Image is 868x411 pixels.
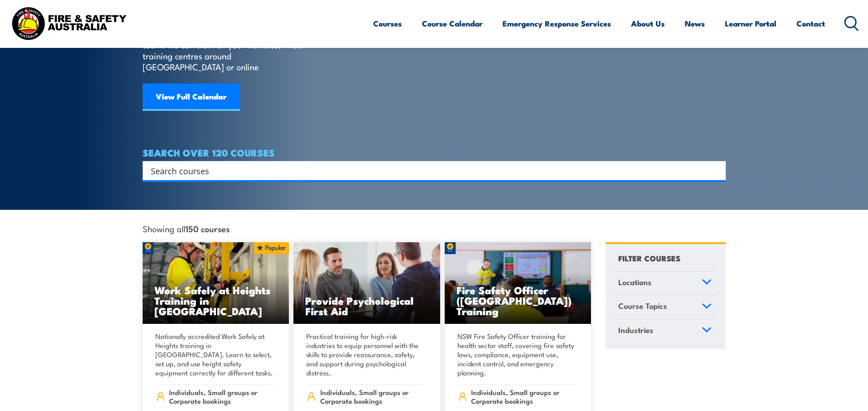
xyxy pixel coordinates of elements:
a: View Full Calendar [143,83,240,111]
img: Mental Health First Aid Training Course from Fire & Safety Australia [293,242,440,324]
p: Nationally accredited Work Safely at Heights training in [GEOGRAPHIC_DATA]. Learn to select, set ... [155,332,274,377]
strong: 150 courses [185,222,230,234]
p: NSW Fire Safety Officer training for health sector staff, covering fire safety laws, compliance, ... [457,332,576,377]
span: Showing all [143,224,230,233]
img: Fire Safety Advisor [445,242,591,324]
span: Industries [618,324,653,336]
a: Learner Portal [725,11,776,36]
input: Search input [151,164,706,177]
a: About Us [631,11,665,36]
a: Courses [373,11,402,36]
a: Industries [614,319,716,343]
p: Find a course thats right for you and your team. We can train on your worksite, in our training c... [143,28,309,72]
a: Work Safely at Heights Training in [GEOGRAPHIC_DATA] [143,242,289,324]
span: Course Topics [618,300,667,312]
img: Work Safely at Heights Training (1) [143,242,289,324]
button: Search magnifier button [710,164,723,177]
h4: SEARCH OVER 120 COURSES [143,147,726,157]
span: Individuals, Small groups or Corporate bookings [471,388,575,405]
span: Individuals, Small groups or Corporate bookings [169,388,273,405]
a: Provide Psychological First Aid [293,242,440,324]
span: Locations [618,276,652,288]
a: Course Topics [614,295,716,319]
span: Individuals, Small groups or Corporate bookings [320,388,425,405]
a: Emergency Response Services [503,11,611,36]
h4: FILTER COURSES [618,252,680,264]
h3: Fire Safety Officer ([GEOGRAPHIC_DATA]) Training [457,285,580,316]
a: Course Calendar [422,11,483,36]
a: Fire Safety Officer ([GEOGRAPHIC_DATA]) Training [445,242,591,324]
h3: Work Safely at Heights Training in [GEOGRAPHIC_DATA] [154,285,277,316]
a: News [685,11,705,36]
a: Locations [614,271,716,295]
p: Practical training for high-risk industries to equip personnel with the skills to provide reassur... [306,332,425,377]
form: Search form [153,164,708,177]
a: Contact [796,11,825,36]
h3: Provide Psychological First Aid [305,295,428,316]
